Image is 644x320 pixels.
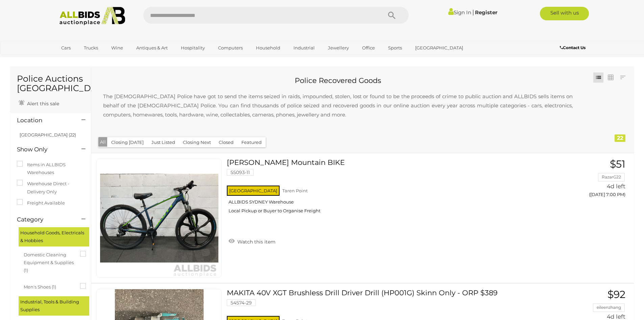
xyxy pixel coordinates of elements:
[17,146,71,153] h4: Show Only
[17,74,84,93] h1: Police Auctions [GEOGRAPHIC_DATA]
[24,249,74,275] span: Domestic Cleaning Equipment & Supplies (1)
[132,42,172,54] a: Antiques & Art
[236,239,276,245] span: Watch this item
[215,137,238,148] button: Closed
[107,42,127,54] a: Wine
[20,132,76,137] a: [GEOGRAPHIC_DATA] (22)
[98,137,108,147] button: All
[289,42,319,54] a: Industrial
[17,216,71,223] h4: Category
[17,180,84,196] label: Warehouse Direct - Delivery Only
[96,85,579,126] p: The [DEMOGRAPHIC_DATA] Police have got to send the items seized in raids, impounded, stolen, lost...
[411,42,468,54] a: [GEOGRAPHIC_DATA]
[448,9,471,16] a: Sign In
[384,42,406,54] a: Sports
[615,134,625,142] div: 22
[610,158,625,170] span: $51
[17,98,61,108] a: Alert this sale
[17,161,84,177] label: Items in ALLBIDS Warehouses
[560,44,587,51] a: Contact Us
[324,42,353,54] a: Jewellery
[24,281,74,291] span: Men's Shoes (1)
[375,7,409,24] button: Search
[17,199,65,207] label: Freight Available
[540,7,589,20] a: Sell with us
[17,117,71,124] h4: Location
[252,42,285,54] a: Household
[100,159,218,277] img: 55093-11a.jpeg
[19,227,89,247] div: Household Goods, Electricals & Hobbies
[176,42,209,54] a: Hospitality
[607,288,625,301] span: $92
[549,158,627,201] a: $51 RazarG22 4d left ([DATE] 7:00 PM)
[147,137,179,148] button: Just Listed
[214,42,247,54] a: Computers
[358,42,379,54] a: Office
[57,42,75,54] a: Cars
[475,9,497,16] a: Register
[107,137,148,148] button: Closing [DATE]
[25,101,59,107] span: Alert this sale
[56,7,129,25] img: Allbids.com.au
[96,77,579,84] h2: Police Recovered Goods
[472,8,474,16] span: |
[79,42,102,54] a: Trucks
[237,137,266,148] button: Featured
[560,45,586,50] b: Contact Us
[227,236,277,246] a: Watch this item
[19,296,89,316] div: Industrial, Tools & Building Supplies
[232,158,538,219] a: [PERSON_NAME] Mountain BIKE 55093-11 [GEOGRAPHIC_DATA] Taren Point ALLBIDS SYDNEY Warehouse Local...
[179,137,215,148] button: Closing Next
